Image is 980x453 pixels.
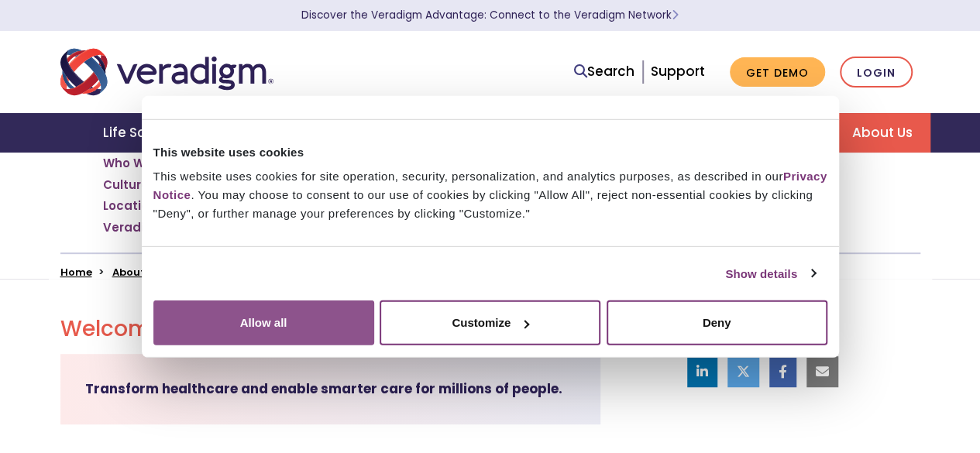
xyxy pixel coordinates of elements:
[380,300,600,345] button: Customize
[153,167,827,223] div: This website uses cookies for site operation, security, personalization, and analytics purposes, ...
[574,61,634,82] a: Search
[60,46,273,98] img: Veradigm logo
[103,177,222,193] a: Culture and Values
[153,170,827,201] a: Privacy Notice
[607,300,827,345] button: Deny
[112,265,160,280] a: About Us
[103,156,177,171] a: Who We Are
[60,316,600,342] h2: Welcome to Veradigm
[651,62,705,81] a: Support
[103,198,163,214] a: Locations
[153,300,374,345] button: Allow all
[103,220,219,235] a: Veradigm Network
[730,57,825,88] a: Get Demo
[725,264,815,283] a: Show details
[672,8,679,22] span: Learn More
[840,57,913,88] a: Login
[301,8,679,22] a: Discover the Veradigm Advantage: Connect to the Veradigm NetworkLearn More
[833,113,930,153] a: About Us
[85,379,562,398] strong: Transform healthcare and enable smarter care for millions of people.
[60,265,92,280] a: Home
[153,142,827,161] div: This website uses cookies
[84,113,213,153] a: Life Sciences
